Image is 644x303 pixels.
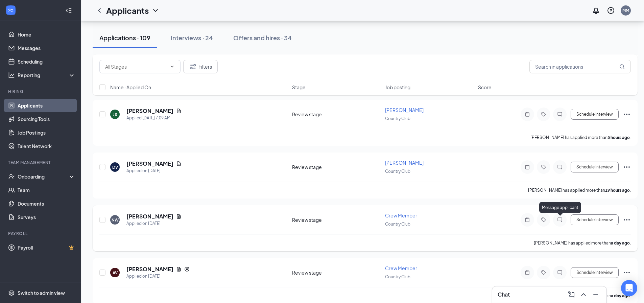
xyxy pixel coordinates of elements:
[171,33,213,42] div: Interviews · 24
[18,55,75,68] a: Scheduling
[556,112,564,117] svg: ChatInactive
[233,33,292,42] div: Offers and hires · 34
[385,107,424,113] span: [PERSON_NAME]
[385,274,410,279] span: Country Club
[126,160,173,167] h5: [PERSON_NAME]
[18,126,75,139] a: Job Postings
[498,291,510,298] h3: Chat
[18,28,75,41] a: Home
[110,84,151,91] span: Name · Applied On
[611,293,630,298] b: a day ago
[183,60,218,73] button: Filter Filters
[540,112,548,117] svg: Tag
[18,41,75,55] a: Messages
[292,164,381,170] div: Review stage
[126,265,173,273] h5: [PERSON_NAME]
[385,222,410,227] span: Country Club
[8,289,15,296] svg: Settings
[605,188,630,193] b: 19 hours ago
[385,84,410,91] span: Job posting
[126,115,182,121] div: Applied [DATE] 7:09 AM
[578,289,589,300] button: ChevronUp
[126,220,182,227] div: Applied on [DATE]
[540,217,548,223] svg: Tag
[126,273,190,280] div: Applied on [DATE]
[523,164,531,170] svg: Note
[571,109,619,120] button: Schedule Interview
[126,213,173,220] h5: [PERSON_NAME]
[113,270,118,276] div: AV
[176,108,182,114] svg: Document
[623,269,631,277] svg: Ellipses
[523,112,531,117] svg: Note
[292,269,381,276] div: Review stage
[534,240,631,246] p: [PERSON_NAME] has applied more than .
[176,161,182,166] svg: Document
[176,266,182,272] svg: Document
[623,110,631,118] svg: Ellipses
[18,112,75,126] a: Sourcing Tools
[18,210,75,224] a: Surveys
[619,64,625,69] svg: MagnifyingGlass
[176,214,182,219] svg: Document
[99,33,150,42] div: Applications · 109
[385,116,410,121] span: Country Club
[184,266,190,272] svg: Reapply
[8,72,15,78] svg: Analysis
[579,290,588,299] svg: ChevronUp
[529,60,631,73] input: Search in applications
[523,217,531,223] svg: Note
[18,197,75,210] a: Documents
[623,216,631,224] svg: Ellipses
[385,212,417,218] span: Crew Member
[292,216,381,223] div: Review stage
[8,231,74,236] div: Payroll
[385,265,417,271] span: Crew Member
[113,112,117,117] div: JS
[169,64,175,69] svg: ChevronDown
[126,107,173,115] h5: [PERSON_NAME]
[607,6,615,15] svg: QuestionInfo
[292,111,381,118] div: Review stage
[621,280,637,296] div: Open Intercom Messenger
[539,202,581,213] div: Message applicant
[607,135,630,140] b: 5 hours ago
[126,167,182,174] div: Applied on [DATE]
[18,289,65,296] div: Switch to admin view
[556,270,564,275] svg: ChatInactive
[8,173,15,180] svg: UserCheck
[18,99,75,112] a: Applicants
[622,7,629,13] div: MM
[105,63,167,70] input: All Stages
[540,270,548,275] svg: Tag
[7,7,14,14] svg: WorkstreamLogo
[592,6,600,15] svg: Notifications
[571,214,619,225] button: Schedule Interview
[106,5,149,16] h1: Applicants
[556,164,564,170] svg: ChatInactive
[567,290,575,299] svg: ComposeMessage
[18,173,70,180] div: Onboarding
[590,289,601,300] button: Minimize
[112,217,119,223] div: NW
[65,7,72,14] svg: Collapse
[623,163,631,171] svg: Ellipses
[189,63,197,71] svg: Filter
[540,164,548,170] svg: Tag
[8,89,74,94] div: Hiring
[530,135,631,140] p: [PERSON_NAME] has applied more than .
[566,289,577,300] button: ComposeMessage
[611,240,630,246] b: a day ago
[151,6,160,15] svg: ChevronDown
[112,164,118,170] div: DV
[528,187,631,193] p: [PERSON_NAME] has applied more than .
[523,270,531,275] svg: Note
[571,162,619,172] button: Schedule Interview
[385,169,410,174] span: Country Club
[478,84,492,91] span: Score
[18,139,75,153] a: Talent Network
[95,6,103,15] svg: ChevronLeft
[592,290,600,299] svg: Minimize
[18,72,76,78] div: Reporting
